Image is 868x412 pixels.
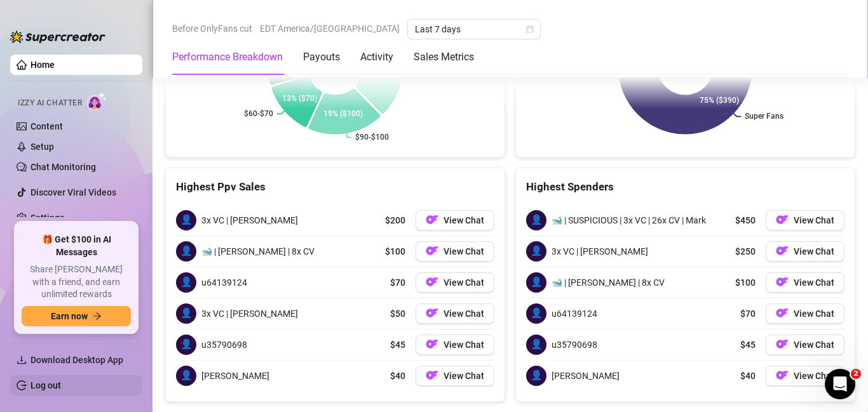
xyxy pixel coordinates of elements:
button: OFView Chat [766,272,844,293]
span: View Chat [794,340,834,350]
span: View Chat [794,246,834,256]
span: 👤 [526,303,546,324]
button: OFView Chat [416,335,494,355]
span: [PERSON_NAME] [201,369,269,383]
span: [PERSON_NAME] [552,369,620,383]
div: Highest Spenders [526,178,844,196]
span: $50 [390,307,405,321]
span: $70 [390,276,405,289]
span: 🐋 | [PERSON_NAME] | 8x CV [552,276,665,289]
text: Super Fans [745,112,783,121]
span: View Chat [794,215,834,225]
button: OFView Chat [766,366,844,386]
button: OFView Chat [766,303,844,324]
span: View Chat [794,277,834,288]
span: Last 7 days [415,20,533,39]
div: Performance Breakdown [172,50,283,65]
span: u64139124 [201,276,247,289]
button: OFView Chat [416,303,494,324]
span: 3x VC | [PERSON_NAME] [201,213,298,227]
span: 3x VC | [PERSON_NAME] [201,307,298,321]
button: OFView Chat [766,241,844,262]
span: 👤 [176,241,196,262]
span: 3x VC | [PERSON_NAME] [552,244,648,258]
a: Content [31,121,63,131]
span: View Chat [444,371,484,381]
img: OF [426,307,438,319]
span: $450 [735,213,756,227]
img: OF [776,276,789,288]
button: OFView Chat [416,272,494,293]
span: Before OnlyFans cut [172,19,252,38]
span: 🐋 | SUSPICIOUS | 3x VC | 26x CV | Mark [552,213,706,227]
button: OFView Chat [766,335,844,355]
span: download [17,355,27,365]
span: $45 [390,338,405,352]
a: Discover Viral Videos [31,187,116,197]
span: 👤 [176,335,196,355]
span: $70 [740,307,756,321]
span: u64139124 [552,307,597,321]
span: 👤 [526,241,546,262]
text: $60-$70 [244,109,273,118]
div: Activity [360,50,393,65]
span: 🎁 Get $100 in AI Messages [22,234,131,258]
span: 👤 [176,303,196,324]
span: 👤 [526,272,546,293]
img: AI Chatter [87,92,107,110]
span: 👤 [176,272,196,293]
span: $100 [385,244,405,258]
span: $40 [390,369,405,383]
iframe: Intercom live chat [825,369,855,399]
img: OF [426,244,438,257]
a: Settings [31,213,64,223]
span: 2 [851,369,861,379]
img: OF [776,307,789,319]
span: View Chat [444,215,484,225]
span: View Chat [444,246,484,256]
span: View Chat [444,277,484,288]
img: OF [426,338,438,350]
span: 🐋 | [PERSON_NAME] | 8x CV [201,244,315,258]
button: Earn nowarrow-right [22,306,131,326]
img: logo-BBDzfeDw.svg [10,30,105,43]
span: $250 [735,244,756,258]
img: OF [426,213,438,226]
span: View Chat [794,371,834,381]
button: OFView Chat [416,241,494,262]
span: Share [PERSON_NAME] with a friend, and earn unlimited rewards [22,263,131,301]
span: u35790698 [201,338,247,352]
span: $45 [740,338,756,352]
button: OFView Chat [416,210,494,230]
img: OF [776,213,789,226]
span: 👤 [526,335,546,355]
span: 👤 [176,210,196,230]
a: Setup [31,142,54,152]
span: Earn now [51,311,88,321]
span: 👤 [526,210,546,230]
img: OF [776,244,789,257]
span: $40 [740,369,756,383]
a: Chat Monitoring [31,162,96,172]
span: calendar [526,25,534,33]
span: 👤 [526,366,546,386]
span: View Chat [444,309,484,319]
text: $90-$100 [355,133,389,142]
img: OF [776,369,789,382]
div: Sales Metrics [414,50,474,65]
a: OFView Chat [766,210,844,230]
span: EDT America/[GEOGRAPHIC_DATA] [260,19,400,38]
a: Home [31,60,55,70]
span: u35790698 [552,338,597,352]
button: OFView Chat [416,366,494,386]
